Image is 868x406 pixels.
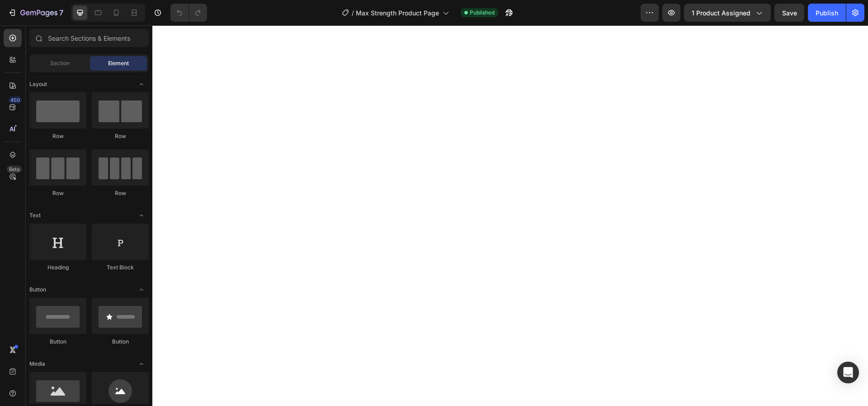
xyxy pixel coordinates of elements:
[356,8,439,18] span: Max Strength Product Page
[134,208,149,223] span: Toggle open
[29,80,47,88] span: Layout
[29,132,86,140] div: Row
[7,166,22,173] div: Beta
[29,263,86,272] div: Heading
[134,77,149,91] span: Toggle open
[774,4,804,22] button: Save
[92,132,149,140] div: Row
[29,29,149,47] input: Search Sections & Elements
[470,9,495,17] span: Published
[29,211,41,220] span: Text
[692,8,750,18] span: 1 product assigned
[29,338,86,346] div: Button
[29,189,86,197] div: Row
[29,360,45,368] span: Media
[808,4,846,22] button: Publish
[92,263,149,272] div: Text Block
[782,9,797,17] span: Save
[59,7,63,18] p: 7
[170,4,207,22] div: Undo/Redo
[108,59,129,67] span: Element
[134,357,149,371] span: Toggle open
[4,4,67,22] button: 7
[352,8,354,18] span: /
[837,362,859,383] div: Open Intercom Messenger
[29,286,46,294] span: Button
[816,8,838,18] div: Publish
[92,338,149,346] div: Button
[92,189,149,197] div: Row
[134,282,149,297] span: Toggle open
[9,96,22,104] div: 450
[152,25,868,406] iframe: Design area
[684,4,771,22] button: 1 product assigned
[50,59,70,67] span: Section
